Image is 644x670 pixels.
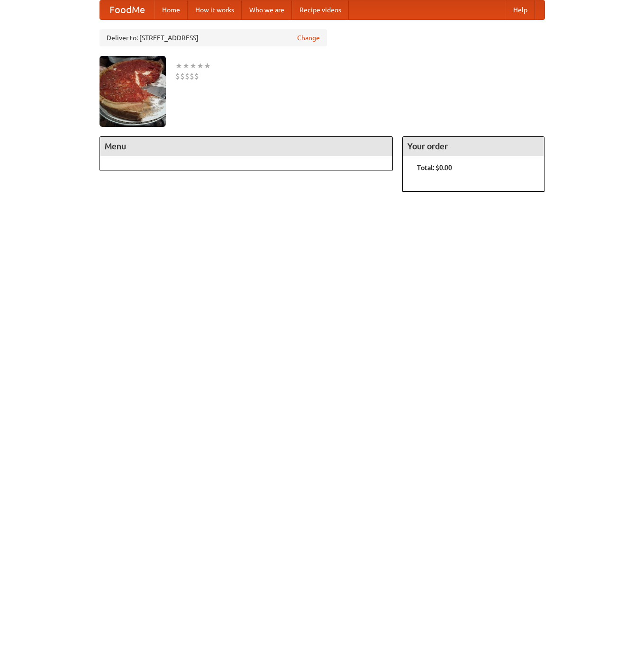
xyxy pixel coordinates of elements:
li: $ [190,71,194,81]
li: $ [185,71,190,81]
h4: Menu [100,137,393,156]
li: $ [175,71,180,81]
li: ★ [190,61,197,71]
a: Change [297,33,320,43]
a: Home [154,0,188,19]
li: ★ [182,61,190,71]
li: ★ [204,61,211,71]
h4: Your order [403,137,544,156]
a: FoodMe [100,0,154,19]
b: Total: $0.00 [417,164,452,171]
li: ★ [175,61,182,71]
li: ★ [197,61,204,71]
li: $ [194,71,199,81]
img: angular.jpg [100,56,166,127]
li: $ [180,71,185,81]
div: Deliver to: [STREET_ADDRESS] [100,29,327,46]
a: Help [506,0,535,19]
a: How it works [188,0,242,19]
a: Recipe videos [292,0,349,19]
a: Who we are [242,0,292,19]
